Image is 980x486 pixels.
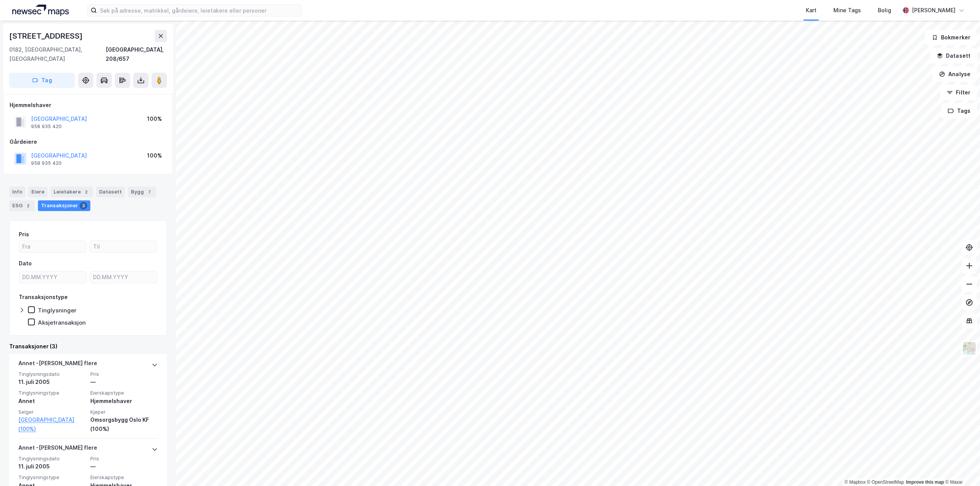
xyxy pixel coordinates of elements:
button: Filter [940,85,977,100]
div: Aksjetransaksjon [38,319,86,326]
div: Eiere [28,187,47,197]
a: Improve this map [906,479,944,485]
div: Datasett [96,187,125,197]
div: ESG [9,200,35,211]
div: Kart [806,6,817,15]
div: 100% [147,151,162,160]
div: [GEOGRAPHIC_DATA], 208/657 [106,45,167,63]
div: 958 935 420 [31,160,62,166]
div: Gårdeiere [10,137,167,146]
span: Eierskapstype [90,390,158,396]
img: logo.a4113a55bc3d86da70a041830d287a7e.svg [12,5,69,16]
div: 100% [147,114,162,124]
div: Omsorgsbygg Oslo KF (100%) [90,415,158,434]
div: Annet - [PERSON_NAME] flere [18,359,97,371]
a: OpenStreetMap [867,479,904,485]
div: Leietakere [51,187,93,197]
div: Kontrollprogram for chat [942,449,980,486]
div: Annet [18,397,86,406]
span: Tinglysningstype [18,474,86,481]
div: Hjemmelshaver [10,101,167,110]
input: DD.MM.YYYY [90,271,157,283]
span: Tinglysningsdato [18,455,86,462]
input: Til [90,241,157,252]
img: Z [962,341,977,356]
div: Transaksjoner (3) [9,342,167,351]
a: [GEOGRAPHIC_DATA] (100%) [18,415,86,434]
div: — [90,377,158,387]
div: Dato [19,259,32,268]
input: Søk på adresse, matrikkel, gårdeiere, leietakere eller personer [97,5,301,16]
div: 3 [80,202,87,210]
button: Datasett [930,48,977,63]
div: Tinglysninger [38,307,77,314]
span: Eierskapstype [90,474,158,481]
span: Tinglysningstype [18,390,86,396]
div: 0182, [GEOGRAPHIC_DATA], [GEOGRAPHIC_DATA] [9,45,106,63]
span: Pris [90,455,158,462]
span: Tinglysningsdato [18,371,86,377]
div: [STREET_ADDRESS] [9,30,84,42]
div: Transaksjonstype [19,293,68,302]
div: [PERSON_NAME] [912,6,955,15]
div: 11. juli 2005 [18,462,86,471]
div: Bygg [128,187,156,197]
button: Bokmerker [925,30,977,45]
div: Hjemmelshaver [90,397,158,406]
iframe: Chat Widget [942,449,980,486]
button: Tag [9,73,75,88]
div: 2 [82,188,90,196]
span: Pris [90,371,158,377]
button: Tags [941,103,977,119]
button: Analyse [933,67,977,82]
input: DD.MM.YYYY [19,271,86,283]
div: Info [9,187,25,197]
input: Fra [19,241,86,252]
div: Pris [19,230,29,239]
div: Transaksjoner [38,200,90,211]
div: 11. juli 2005 [18,377,86,387]
div: Bolig [878,6,891,15]
span: Kjøper [90,409,158,415]
span: Selger [18,409,86,415]
div: Mine Tags [833,6,861,15]
a: Mapbox [844,479,866,485]
div: — [90,462,158,471]
div: Annet - [PERSON_NAME] flere [18,443,97,455]
div: 7 [145,188,153,196]
div: 2 [24,202,32,210]
div: 958 935 420 [31,124,62,130]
